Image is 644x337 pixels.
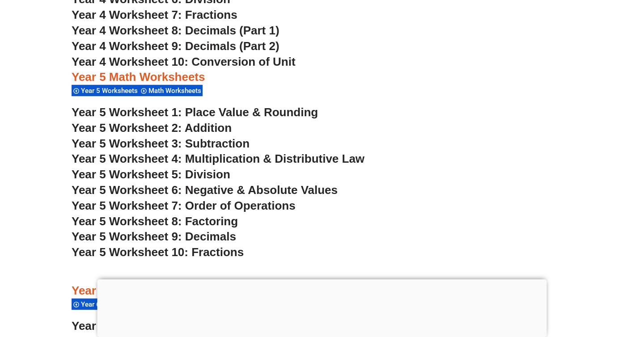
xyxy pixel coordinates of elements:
div: Year 5 Worksheets [72,84,139,97]
a: Year 5 Worksheet 4: Multiplication & Distributive Law [72,152,364,165]
a: Year 4 Worksheet 10: Conversion of Unit [72,55,296,68]
a: Year 4 Worksheet 8: Decimals (Part 1) [72,24,280,37]
a: Year 4 Worksheet 9: Decimals (Part 2) [72,39,280,53]
a: Year 5 Worksheet 1: Place Value & Rounding [72,105,318,119]
a: Year 5 Worksheet 6: Negative & Absolute Values [72,183,338,197]
span: Year 6 Worksheets [81,300,140,308]
span: Year 6 Worksheet 1: [72,319,182,333]
div: Year 6 Worksheets [72,298,139,310]
a: Year 5 Worksheet 7: Order of Operations [72,199,296,212]
a: Year 5 Worksheet 9: Decimals [72,230,236,243]
a: Year 6 Worksheet 1:Measurement [72,319,257,333]
a: Year 5 Worksheet 3: Subtraction [72,137,250,150]
a: Year 5 Worksheet 8: Factoring [72,215,238,228]
h3: Year 5 Math Worksheets [72,70,572,85]
a: Year 5 Worksheet 2: Addition [72,121,232,135]
span: Math Worksheets [148,87,204,95]
a: Year 5 Worksheet 5: Division [72,168,230,181]
h3: Year 6 Math Worksheets [72,283,572,299]
iframe: Chat Widget [491,236,644,337]
a: Year 5 Worksheet 10: Fractions [72,245,244,259]
span: Year 5 Worksheets [81,87,140,95]
a: Year 4 Worksheet 7: Fractions [72,8,237,21]
div: Math Worksheets [139,84,203,97]
iframe: Advertisement [97,279,547,335]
